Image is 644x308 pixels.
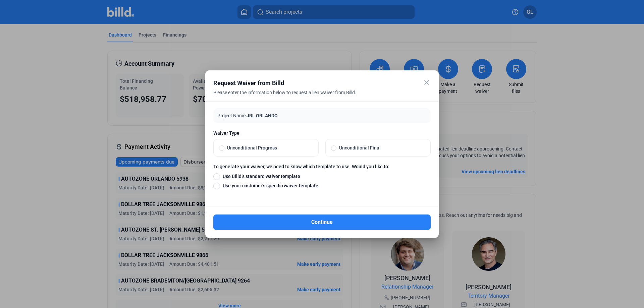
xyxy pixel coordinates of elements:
div: Request Waiver from Billd [213,78,414,88]
label: To generate your waiver, we need to know which template to use. Would you like to: [213,163,431,173]
button: Continue [213,214,431,230]
span: JBL ORLANDO [247,113,278,118]
span: Project Name: [217,113,247,118]
div: Please enter the information below to request a lien waiver from Billd. [213,89,414,104]
mat-icon: close [423,78,431,86]
span: Unconditional Progress [224,144,313,151]
span: Unconditional Final [336,144,425,151]
span: Use Billd’s standard waiver template [220,173,300,180]
span: Waiver Type [213,130,431,136]
span: Use your customer’s specific waiver template [220,182,318,189]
